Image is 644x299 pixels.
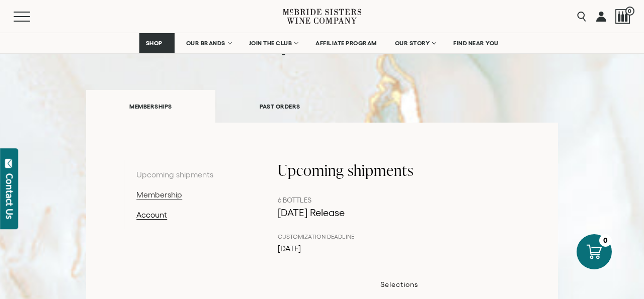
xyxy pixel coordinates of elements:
button: Mobile Menu Trigger [14,12,50,22]
span: 0 [625,7,634,16]
span: OUR STORY [395,40,430,47]
span: AFFILIATE PROGRAM [315,40,377,47]
a: FIND NEAR YOU [447,33,505,53]
span: SHOP [146,40,163,47]
a: MEMBERSHIPS [86,90,215,123]
a: JOIN THE CLUB [243,33,304,53]
h1: my account [86,26,558,54]
a: OUR BRANDS [180,33,237,53]
div: Contact Us [5,173,15,219]
a: PAST ORDERS [215,89,345,124]
span: FIND NEAR YOU [453,40,499,47]
div: 0 [599,234,612,247]
a: AFFILIATE PROGRAM [309,33,383,53]
a: SHOP [139,33,175,53]
span: JOIN THE CLUB [249,40,292,47]
span: OUR BRANDS [186,40,225,47]
a: OUR STORY [388,33,442,53]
